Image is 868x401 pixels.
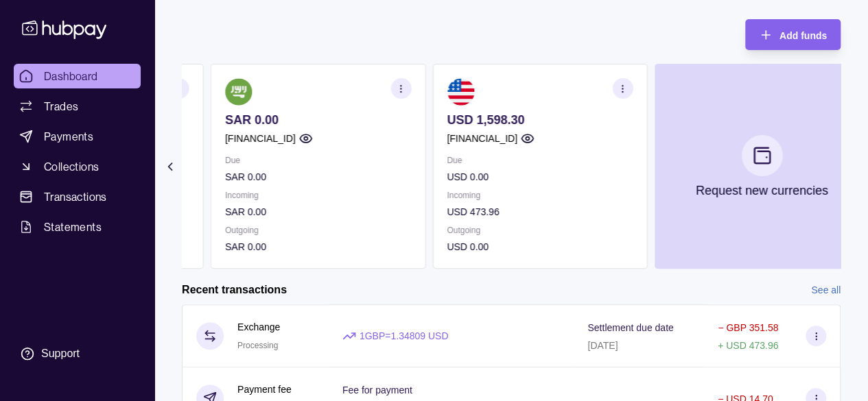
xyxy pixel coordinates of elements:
[811,282,841,297] a: See all
[3,204,189,219] p: QAR 0.00
[44,158,99,175] span: Collections
[447,153,633,168] p: Due
[447,223,633,238] p: Outgoing
[3,239,189,254] p: QAR 0.00
[587,340,618,351] p: [DATE]
[182,282,287,297] h2: Recent transactions
[342,385,412,396] p: Fee for payment
[447,131,517,146] p: [FINANCIAL_ID]
[14,94,141,119] a: Trades
[3,112,189,127] p: QAR 0.00
[3,188,189,203] p: Incoming
[14,215,141,239] a: Statements
[3,223,189,238] p: Outgoing
[14,124,141,149] a: Payments
[44,219,102,235] span: Statements
[447,78,474,106] img: us
[225,204,411,219] p: SAR 0.00
[696,183,828,198] p: Request new currencies
[41,346,80,361] div: Support
[225,153,411,168] p: Due
[225,112,411,127] p: SAR 0.00
[447,204,633,219] p: USD 473.96
[447,169,633,184] p: USD 0.00
[225,239,411,254] p: SAR 0.00
[225,169,411,184] p: SAR 0.00
[745,19,841,50] button: Add funds
[237,341,278,350] span: Processing
[44,98,78,114] span: Trades
[718,340,778,351] p: + USD 473.96
[14,184,141,209] a: Transactions
[44,68,98,84] span: Dashboard
[447,239,633,254] p: USD 0.00
[44,189,107,205] span: Transactions
[237,382,292,397] p: Payment fee
[447,112,633,127] p: USD 1,598.30
[225,78,253,106] img: sa
[779,30,827,41] span: Add funds
[14,339,141,368] a: Support
[14,64,141,88] a: Dashboard
[14,154,141,179] a: Collections
[447,188,633,203] p: Incoming
[237,319,280,335] p: Exchange
[225,131,296,146] p: [FINANCIAL_ID]
[225,223,411,238] p: Outgoing
[718,322,778,333] p: − GBP 351.58
[225,188,411,203] p: Incoming
[587,322,673,333] p: Settlement due date
[44,128,93,145] span: Payments
[360,328,449,343] p: 1 GBP = 1.34809 USD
